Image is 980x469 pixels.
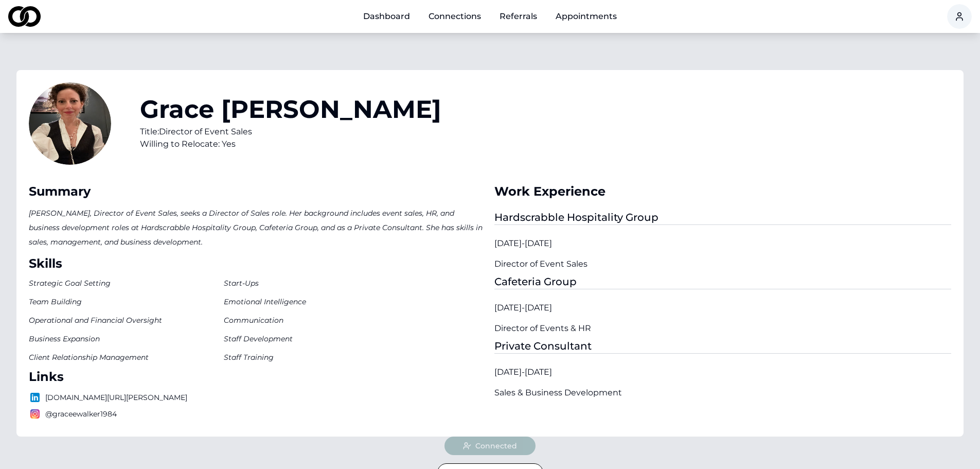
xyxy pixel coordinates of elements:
div: Work Experience [494,183,952,200]
h1: Grace [PERSON_NAME] [140,97,441,121]
div: Hardscrabble Hospitality Group [494,210,952,225]
div: Willing to Relocate: Yes [140,138,441,150]
div: Director of Event Sales [494,258,952,270]
div: Staff Development [224,334,306,344]
img: 5e4956b8-6a29-472d-8855-aac958b1cd77-2024-01-25%2019-profile_picture.jpg [29,82,111,165]
a: Appointments [547,6,625,27]
div: Communication [224,315,306,325]
div: Start-Ups [224,278,306,288]
nav: Main [355,6,625,27]
div: [DATE] - [DATE] [494,366,952,378]
div: Strategic Goal Setting [29,278,162,288]
img: logo [8,6,41,27]
div: Business Expansion [29,334,162,344]
p: [PERSON_NAME], Director of Event Sales, seeks a Director of Sales role. Her background includes e... [29,206,486,249]
img: logo [29,408,41,420]
div: Operational and Financial Oversight [29,315,162,325]
img: logo [29,391,41,404]
div: Links [29,369,486,385]
div: [DATE] - [DATE] [494,302,952,314]
div: Team Building [29,297,162,307]
div: Director of Events & HR [494,322,952,335]
a: Referrals [491,6,545,27]
div: Private Consultant [494,339,952,354]
p: [DOMAIN_NAME][URL][PERSON_NAME] [29,391,486,404]
div: [DATE] - [DATE] [494,237,952,250]
div: Client Relationship Management [29,352,162,362]
div: Emotional Intelligence [224,297,306,307]
a: Connections [420,6,489,27]
a: Dashboard [355,6,418,27]
div: Staff Training [224,352,306,362]
div: Title: Director of Event Sales [140,126,441,138]
div: Sales & Business Development [494,387,952,399]
div: Cafeteria Group [494,274,952,289]
div: Summary [29,183,486,200]
div: Skills [29,255,486,272]
p: @graceewalker1984 [29,408,486,420]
